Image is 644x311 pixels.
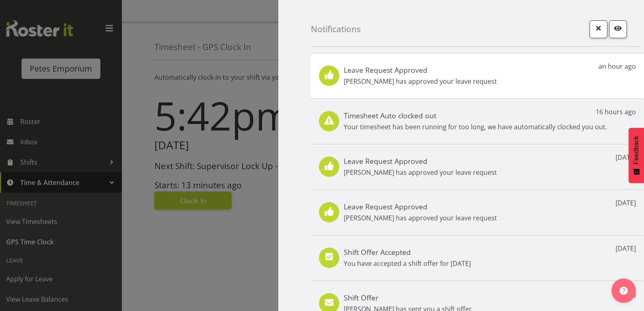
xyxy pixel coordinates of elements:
h5: Leave Request Approved [344,202,497,211]
p: [PERSON_NAME] has approved your leave request [344,213,497,223]
img: help-xxl-2.png [620,287,628,295]
p: 16 hours ago [596,107,636,117]
button: Mark as read [609,20,627,38]
h4: Notifications [311,24,361,34]
p: an hour ago [598,61,636,71]
span: Feedback [633,136,640,164]
button: Feedback - Show survey [629,128,644,183]
h5: Leave Request Approved [344,65,497,74]
p: You have accepted a shift offer for [DATE] [344,259,471,268]
p: [DATE] [616,152,636,162]
p: [DATE] [616,198,636,208]
p: [DATE] [616,244,636,253]
h5: Leave Request Approved [344,157,497,165]
h5: Shift Offer [344,293,472,302]
h5: Shift Offer Accepted [344,248,471,257]
p: [PERSON_NAME] has approved your leave request [344,167,497,177]
p: [PERSON_NAME] has approved your leave request [344,76,497,86]
h5: Timesheet Auto clocked out [344,111,607,120]
button: Close [590,20,607,38]
p: Your timesheet has been running for too long, we have automatically clocked you out. [344,122,607,132]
